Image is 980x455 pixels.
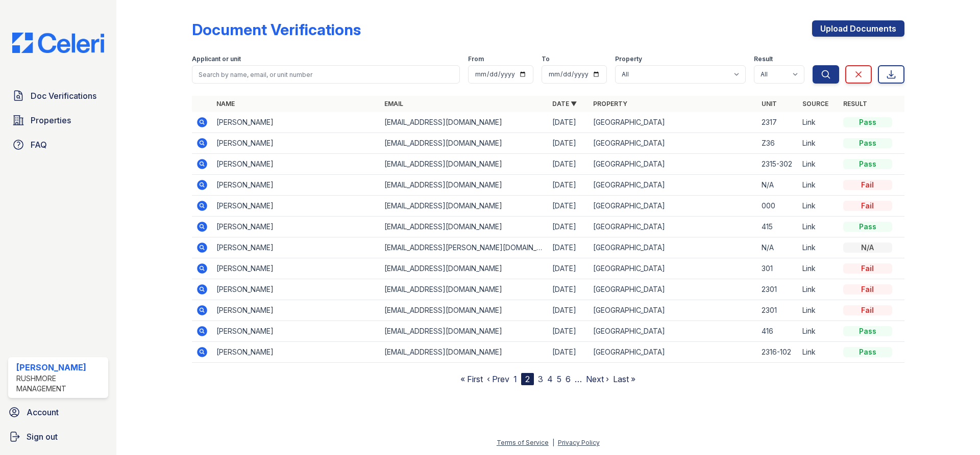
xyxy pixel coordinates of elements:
span: Properties [31,114,71,126]
span: Sign out [27,431,58,443]
td: [EMAIL_ADDRESS][DOMAIN_NAME] [380,112,548,133]
label: To [542,55,550,63]
td: 000 [757,196,798,217]
div: Fail [843,263,892,274]
span: Account [27,406,59,418]
div: Pass [843,326,892,336]
td: [PERSON_NAME] [212,237,380,258]
td: [DATE] [548,237,589,258]
td: N/A [757,237,798,258]
td: Link [798,196,839,217]
td: [DATE] [548,154,589,175]
a: FAQ [8,135,108,155]
a: Property [593,100,627,108]
a: « First [460,374,483,384]
label: Applicant or unit [192,55,241,63]
a: Properties [8,110,108,130]
a: Last » [613,374,635,384]
td: 415 [757,217,798,237]
td: 416 [757,321,798,342]
td: [GEOGRAPHIC_DATA] [589,133,757,154]
td: [GEOGRAPHIC_DATA] [589,258,757,279]
label: Property [615,55,642,63]
td: [DATE] [548,279,589,300]
button: Sign out [4,426,112,447]
td: 2316-102 [757,342,798,363]
div: | [552,439,554,446]
td: 301 [757,258,798,279]
input: Search by name, email, or unit number [192,65,460,84]
td: Link [798,279,839,300]
div: Fail [843,201,892,211]
td: [DATE] [548,217,589,237]
td: Link [798,133,839,154]
td: [EMAIL_ADDRESS][DOMAIN_NAME] [380,279,548,300]
td: [DATE] [548,258,589,279]
img: CE_Logo_Blue-a8612792a0a2168367f1c8372b55b34899dd931a85d93a1a3d3e32e68fde9ad4.png [4,33,112,53]
td: [EMAIL_ADDRESS][DOMAIN_NAME] [380,300,548,321]
td: [DATE] [548,321,589,342]
td: [PERSON_NAME] [212,133,380,154]
td: [DATE] [548,300,589,321]
td: [GEOGRAPHIC_DATA] [589,154,757,175]
td: [EMAIL_ADDRESS][DOMAIN_NAME] [380,321,548,342]
div: Pass [843,347,892,357]
td: [EMAIL_ADDRESS][DOMAIN_NAME] [380,133,548,154]
td: [PERSON_NAME] [212,217,380,237]
td: [GEOGRAPHIC_DATA] [589,112,757,133]
td: [DATE] [548,112,589,133]
a: Date ▼ [552,100,577,108]
td: [EMAIL_ADDRESS][DOMAIN_NAME] [380,154,548,175]
a: 6 [566,374,571,384]
td: 2301 [757,279,798,300]
a: Name [216,100,235,108]
div: Fail [843,305,892,315]
td: Link [798,342,839,363]
a: Account [4,402,112,422]
td: [DATE] [548,175,589,196]
a: Source [802,100,828,108]
td: 2315-302 [757,154,798,175]
td: [DATE] [548,196,589,217]
td: [PERSON_NAME] [212,175,380,196]
td: [GEOGRAPHIC_DATA] [589,342,757,363]
a: 3 [538,374,543,384]
td: [GEOGRAPHIC_DATA] [589,279,757,300]
a: Terms of Service [497,439,549,446]
td: [GEOGRAPHIC_DATA] [589,217,757,237]
td: [PERSON_NAME] [212,321,380,342]
td: [EMAIL_ADDRESS][DOMAIN_NAME] [380,258,548,279]
div: [PERSON_NAME] [16,361,104,373]
div: Pass [843,222,892,232]
a: Result [843,100,867,108]
a: ‹ Prev [487,374,509,384]
td: Z36 [757,133,798,154]
td: [PERSON_NAME] [212,279,380,300]
div: Fail [843,284,892,295]
a: Privacy Policy [558,439,600,446]
td: [PERSON_NAME] [212,154,380,175]
div: Fail [843,180,892,190]
div: Pass [843,138,892,148]
span: … [575,373,582,385]
a: Doc Verifications [8,86,108,106]
td: Link [798,321,839,342]
td: 2317 [757,112,798,133]
td: [EMAIL_ADDRESS][DOMAIN_NAME] [380,175,548,196]
td: [GEOGRAPHIC_DATA] [589,196,757,217]
div: Document Verifications [192,20,361,39]
td: N/A [757,175,798,196]
a: 4 [547,374,553,384]
td: [PERSON_NAME] [212,196,380,217]
a: Next › [586,374,609,384]
a: 1 [513,374,517,384]
td: [EMAIL_ADDRESS][DOMAIN_NAME] [380,196,548,217]
label: Result [754,55,773,63]
td: Link [798,112,839,133]
label: From [468,55,484,63]
td: Link [798,175,839,196]
div: 2 [521,373,534,385]
td: [PERSON_NAME] [212,258,380,279]
td: Link [798,237,839,258]
td: [GEOGRAPHIC_DATA] [589,237,757,258]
